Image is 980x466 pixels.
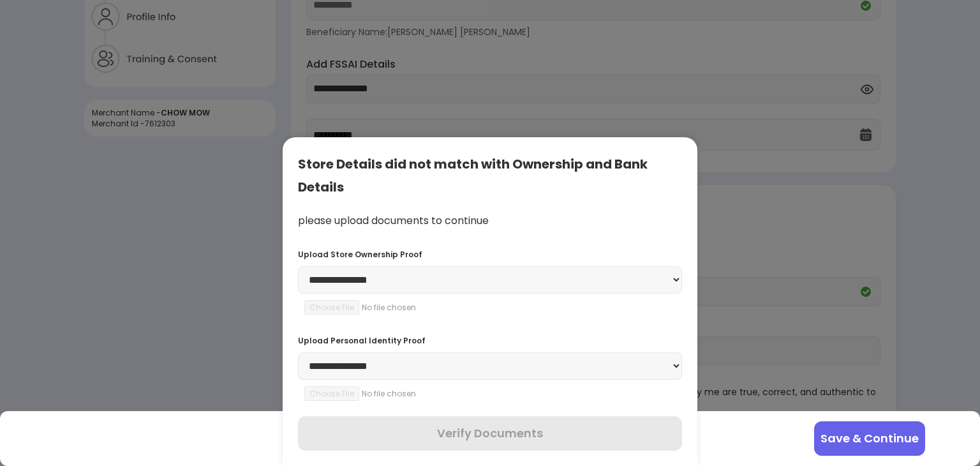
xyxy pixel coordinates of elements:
[814,421,925,456] button: Save & Continue
[298,249,682,260] div: Upload Store Ownership Proof
[298,335,682,346] div: Upload Personal Identity Proof
[298,416,682,451] button: Verify Documents
[298,153,682,199] div: Store Details did not match with Ownership and Bank Details
[298,214,682,229] div: please upload documents to continue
